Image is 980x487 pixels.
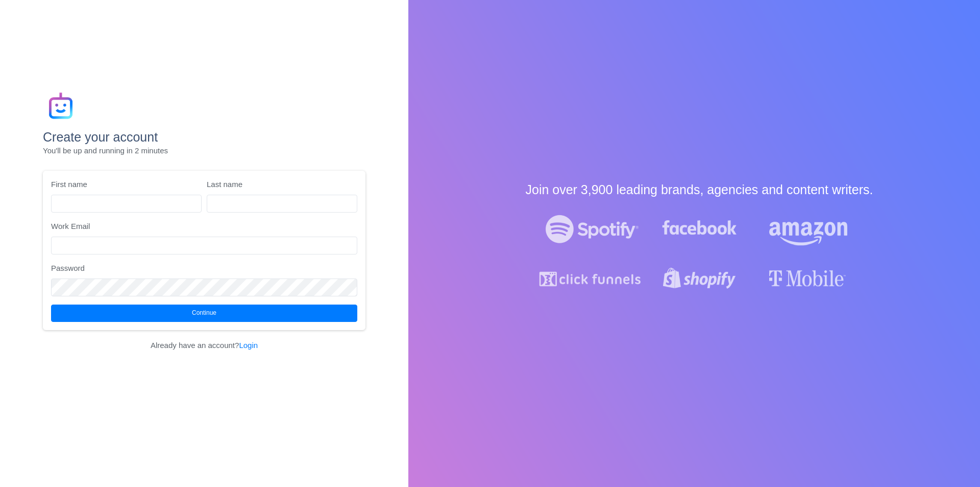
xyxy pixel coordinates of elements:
button: Continue [51,305,357,322]
label: Last name [207,179,242,191]
label: First name [51,179,87,191]
p: You'll be up and running in 2 minutes [43,145,365,157]
label: Work Email [51,221,90,233]
img: gradientIcon.83b2554e.png [43,88,79,124]
label: Password [51,263,85,274]
strong: Join over 3,900 leading brands, agencies and content writers. [525,182,873,197]
p: Already have an account? [53,340,355,352]
strong: Create your account [43,130,158,144]
a: Login [239,341,258,350]
img: logos-white.d3c4c95a.png [521,204,878,306]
